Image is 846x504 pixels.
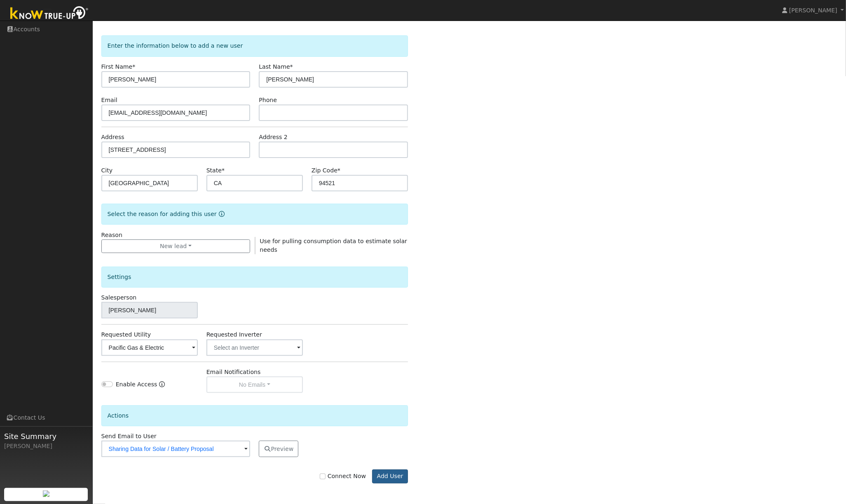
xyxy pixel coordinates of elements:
[101,204,408,225] div: Select the reason for adding this user
[101,330,151,339] label: Requested Utility
[101,405,408,426] div: Actions
[4,442,88,451] div: [PERSON_NAME]
[337,167,340,174] span: Required
[101,96,117,105] label: Email
[312,166,340,175] label: Zip Code
[101,231,122,239] label: Reason
[320,474,326,479] input: Connect Now
[159,380,165,393] a: Enable Access
[206,330,262,339] label: Requested Inverter
[789,7,837,14] span: [PERSON_NAME]
[372,469,408,483] button: Add User
[259,441,298,457] button: Preview
[101,441,251,457] input: No Email
[132,63,135,70] span: Required
[101,432,157,441] label: Send Email to User
[101,63,136,71] label: First Name
[206,166,225,175] label: State
[101,35,408,56] div: Enter the information below to add a new user
[101,239,251,253] button: New lead
[290,63,293,70] span: Required
[259,96,277,105] label: Phone
[259,63,293,71] label: Last Name
[101,166,113,175] label: City
[217,211,225,217] a: Reason for new user
[222,167,225,174] span: Required
[6,5,93,23] img: Know True-Up
[259,133,288,142] label: Address 2
[206,339,303,356] input: Select an Inverter
[260,238,407,253] span: Use for pulling consumption data to estimate solar needs
[101,302,198,318] input: Select a User
[320,472,366,481] label: Connect Now
[101,293,137,302] label: Salesperson
[116,380,157,389] label: Enable Access
[101,133,124,142] label: Address
[4,431,88,442] span: Site Summary
[101,339,198,356] input: Select a Utility
[43,490,49,497] img: retrieve
[206,368,261,376] label: Email Notifications
[101,267,408,288] div: Settings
